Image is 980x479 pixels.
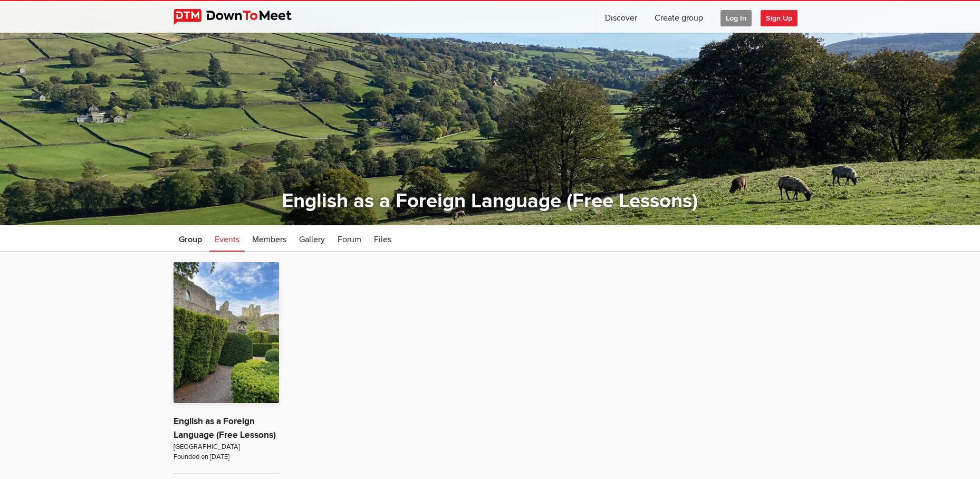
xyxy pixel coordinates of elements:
[174,225,207,252] a: Group
[299,234,325,245] span: Gallery
[174,262,279,403] img: English as a Foreign Language (Free Lessons)
[761,10,798,26] span: Sign Up
[174,416,276,440] a: English as a Foreign Language (Free Lessons)
[720,10,752,26] span: Log In
[209,225,245,252] a: Events
[294,225,330,252] a: Gallery
[179,234,202,245] span: Group
[761,1,806,33] a: Sign Up
[252,234,286,245] span: Members
[712,1,760,33] a: Log In
[215,234,239,245] span: Events
[369,225,397,252] a: Files
[332,225,367,252] a: Forum
[597,1,646,33] a: Discover
[282,189,698,213] a: English as a Foreign Language (Free Lessons)
[374,234,391,245] span: Files
[338,234,361,245] span: Forum
[174,9,308,25] img: DownToMeet
[174,452,279,462] span: Founded on [DATE]
[247,225,292,252] a: Members
[646,1,712,33] a: Create group
[174,442,279,452] span: [GEOGRAPHIC_DATA]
